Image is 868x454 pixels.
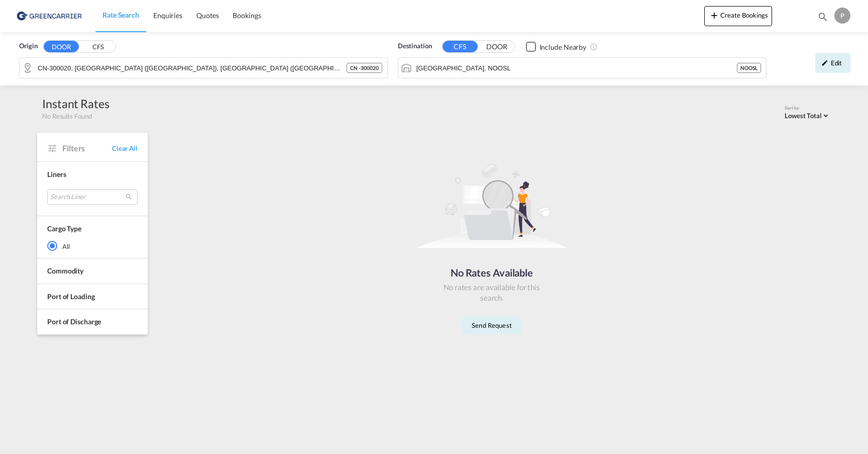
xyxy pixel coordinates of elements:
md-input-container: CN-300020, TIANJIN (天津市), TIANJIN (天津市) [20,58,387,78]
md-radio-button: All [47,241,138,251]
img: norateimg.svg [416,163,567,248]
span: CN - 300020 [350,64,379,71]
span: Rate Search [102,11,139,19]
span: Bookings [233,11,261,20]
button: DOOR [479,41,514,53]
span: Commodity [47,266,83,275]
div: Sort by [785,105,831,112]
div: Instant Rates [42,96,110,112]
div: Cargo Type [47,224,81,234]
span: Destination [398,41,432,51]
input: Search by Door [38,60,347,75]
img: e39c37208afe11efa9cb1d7a6ea7d6f5.png [15,5,83,27]
button: Send Request [462,316,522,334]
button: icon-plus 400-fgCreate Bookings [704,6,772,26]
span: Lowest Total [785,112,822,120]
button: DOOR [44,41,79,52]
input: Search by Port [416,60,737,75]
span: Port of Discharge [47,317,101,326]
md-icon: icon-magnify [817,11,828,22]
button: CFS [80,41,116,53]
div: No rates are available for this search. [442,282,542,303]
span: Enquiries [153,11,182,20]
span: Quotes [196,11,219,20]
md-input-container: Oslo, NOOSL [398,58,766,78]
div: P [834,8,850,24]
span: Clear All [112,144,138,153]
div: icon-pencilEdit [815,53,850,73]
md-icon: icon-pencil [821,59,828,66]
md-icon: Unchecked: Ignores neighbouring ports when fetching rates.Checked : Includes neighbouring ports w... [590,43,598,51]
span: Filters [62,143,112,154]
span: Port of Loading [47,292,95,301]
div: Include Nearby [539,42,587,52]
md-icon: icon-plus 400-fg [708,9,720,21]
div: icon-magnify [817,11,828,26]
md-select: Select: Lowest Total [785,109,831,121]
span: No Results Found [42,112,91,121]
div: No Rates Available [442,265,542,280]
button: CFS [443,41,478,52]
div: NOOSL [737,63,761,73]
span: Origin [19,41,37,51]
span: Liners [47,170,66,178]
md-checkbox: Checkbox No Ink [526,41,587,52]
